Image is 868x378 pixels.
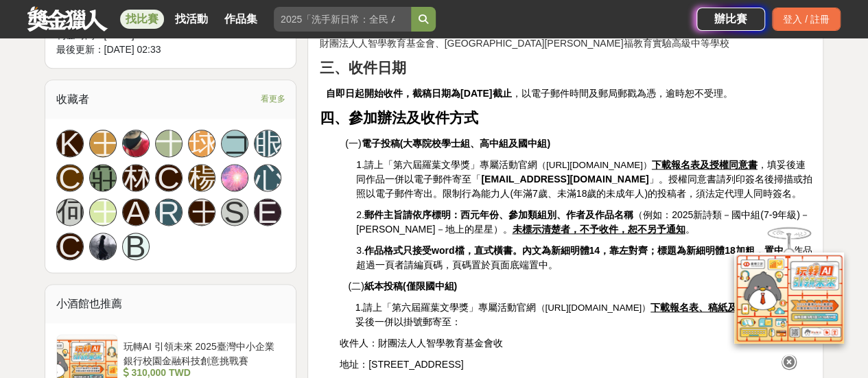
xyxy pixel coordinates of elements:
[122,198,150,226] a: A
[355,302,537,313] span: 1.請上「第六屆羅葉文學獎」專屬活動官網
[326,88,732,99] span: ，以電子郵件時間及郵局郵戳為憑，逾時恕不受理。
[319,36,812,51] p: 財團法人人智學教育基金會、[GEOGRAPHIC_DATA][PERSON_NAME]福教育實驗高級中等學校
[254,164,281,191] a: 心
[362,138,550,149] strong: 電子投稿(大專院校學士組、高中組及國中組)
[124,340,280,366] div: 玩轉AI 引領未來 2025臺灣中小企業銀行校園金融科技創意挑戰賽
[536,303,650,313] span: （[URL][DOMAIN_NAME]）
[120,10,164,29] a: 找比賽
[512,224,685,235] u: 未標示清楚者，不予收件，恕不另予通知
[652,159,758,170] u: 下載報名表及授權同意書
[326,88,511,99] strong: 自即日起開始收件，截稿日期為[DATE]截止
[696,8,765,31] a: 辦比賽
[537,160,652,170] span: （[URL][DOMAIN_NAME]）
[122,164,150,191] a: 林
[650,302,785,313] u: 下載報名表、稿紙及授權同意書
[348,281,457,292] span: (二)
[89,198,117,226] a: 王
[340,359,463,370] span: 地址：[STREET_ADDRESS]
[188,130,215,157] a: 球
[356,159,805,185] span: ，填妥後連同作品一併以電子郵件寄至「
[222,165,248,191] img: Avatar
[89,164,117,191] a: 莊
[734,252,844,344] img: d2146d9a-e6f6-4337-9592-8cefde37ba6b.png
[221,198,248,226] a: S
[356,174,812,199] span: 」。授權同意書請列印簽名後掃描或拍照以電子郵件寄出。限制行為能力人(年滿7歲、未滿18歲的未成年人)的投稿者，須法定代理人同時簽名。
[221,130,248,157] a: コ
[123,130,149,156] img: Avatar
[772,8,841,31] div: 登入 / 註冊
[254,198,281,226] a: E
[188,198,215,226] a: 王
[169,10,213,29] a: 找活動
[45,285,296,323] div: 小酒館也推薦
[90,233,116,259] img: Avatar
[356,159,537,170] span: 1.請上「第六屆羅葉文學獎」專屬活動官網
[56,130,84,157] a: K
[56,164,84,191] a: C
[356,245,812,270] span: 3. ；作品超過一頁者請編頁碼，頁碼置於頁面底端置中。
[155,198,183,226] a: R
[340,338,503,349] span: 收件人：財團法人人智學教育基金會收
[89,130,117,157] a: 王
[221,164,248,191] a: Avatar
[122,130,150,157] a: Avatar
[89,233,117,260] a: Avatar
[56,233,84,260] a: C
[155,164,183,191] a: C
[188,164,215,191] a: 楊
[319,110,478,126] strong: 四、參加辦法及收件方式
[364,281,457,292] strong: 紙本投稿(僅限國中組)
[56,43,285,57] div: 最後更新： [DATE] 02:33
[122,233,150,260] a: B
[481,174,648,185] a: [EMAIL_ADDRESS][DOMAIN_NAME]
[356,209,809,235] span: 2. （例如：2025新詩類－國中組(7-9年級)－[PERSON_NAME]－地上的星星）。 。
[260,91,285,106] span: 看更多
[219,10,263,29] a: 作品集
[364,209,633,220] strong: 郵件主旨請依序標明：西元年份、參加類組別、作者及作品名稱
[254,130,281,157] a: 眼
[274,7,411,32] input: 2025「洗手新日常：全民 ALL IN」洗手歌全台徵選
[155,130,183,157] a: 十
[364,245,784,256] strong: 作品格式只接受word檔，直式橫書。內文為新細明體14，靠左對齊；標題為新細明體18加粗，置中
[345,138,550,149] span: (一)
[319,60,406,76] strong: 三、收件日期
[355,302,804,327] span: ，填妥後一併以掛號郵寄至：
[56,198,84,226] a: 何
[56,93,89,105] span: 收藏者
